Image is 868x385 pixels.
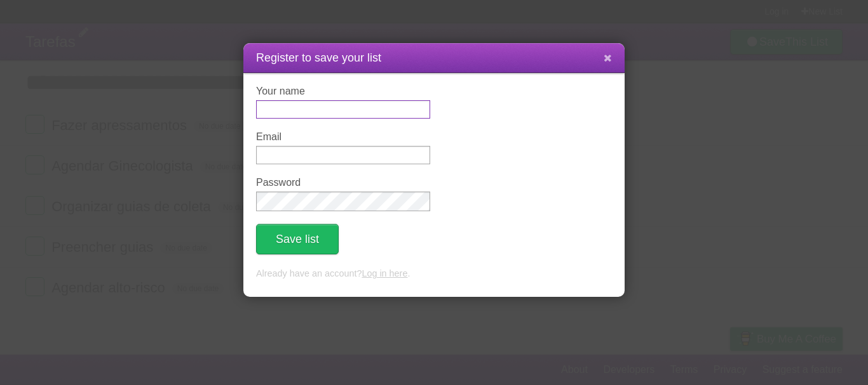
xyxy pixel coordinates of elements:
label: Your name [256,86,430,97]
a: Log in here [362,268,407,278]
button: Save list [256,224,339,254]
p: Already have an account? . [256,267,612,281]
h1: Register to save your list [256,49,612,67]
label: Password [256,177,430,188]
label: Email [256,131,430,143]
